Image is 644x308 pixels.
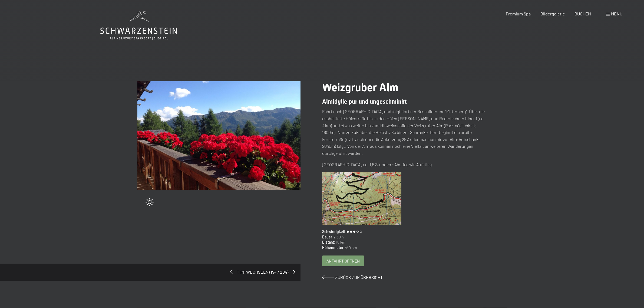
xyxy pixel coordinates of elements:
a: BUCHEN [574,11,591,16]
a: Zurück zur Übersicht [322,275,383,280]
span: 440 hm [344,245,357,250]
span: Höhenmeter [322,245,344,250]
span: Almidylle pur und ungeschminkt [322,98,407,105]
span: Schwierigkeit [322,229,345,234]
span: Anfahrt öffnen [326,258,360,264]
span: Zurück zur Übersicht [335,275,383,280]
span: Distanz [322,240,335,245]
img: Weizgruber Alm [137,81,300,190]
span: Dauer [322,234,332,240]
a: Premium Spa [506,11,531,16]
span: Weizgruber Alm [322,81,398,94]
p: [GEOGRAPHIC_DATA] ca. 1,5 Stunden - Abstieg wie Aufstieg [322,161,485,168]
span: Menü [611,11,622,16]
p: Fahrt nach [GEOGRAPHIC_DATA] und folgt dort der Beschilderung "Mitterberg". Über die asphaltierte... [322,108,485,156]
a: Bildergalerie [540,11,565,16]
span: 2:30 h [332,234,344,240]
img: Weizgruber Alm [322,172,402,225]
span: 10 km [335,240,345,245]
span: Tipp wechseln (194 / 204) [233,269,293,275]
